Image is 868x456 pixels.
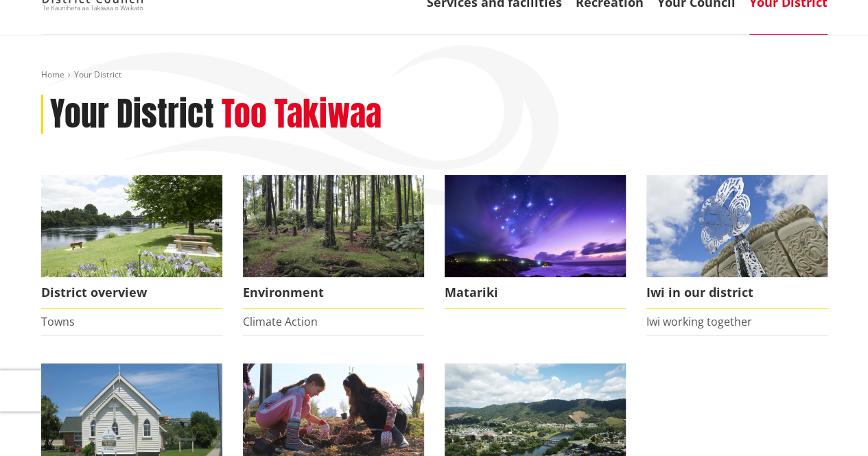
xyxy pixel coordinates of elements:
a: Environment [243,175,424,309]
span: Matariki [445,277,626,309]
a: Matariki [445,175,626,309]
span: Environment [243,277,424,309]
a: Ngaruawahia 0015 District overview [41,175,222,309]
img: Turangawaewae Ngaruawahia [646,175,828,277]
a: Iwi working together [646,314,752,329]
img: Ngaruawahia 0015 [41,175,222,277]
span: Your District [74,69,121,80]
a: Home [41,69,64,80]
nav: breadcrumb [41,69,828,81]
a: Towns [41,314,75,329]
h2: Too Takiwaa [222,95,382,134]
iframe: Messenger Launcher [805,398,854,448]
span: Iwi in our district [646,277,828,309]
a: Turangawaewae Ngaruawahia Iwi in our district [646,175,828,309]
img: biodiversity- Wright's Bush_16x9 crop [243,175,424,277]
h1: Your District [50,95,214,134]
a: Climate Action [243,314,318,329]
span: District overview [41,277,222,309]
img: Matariki over Whiaangaroa [445,175,626,277]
